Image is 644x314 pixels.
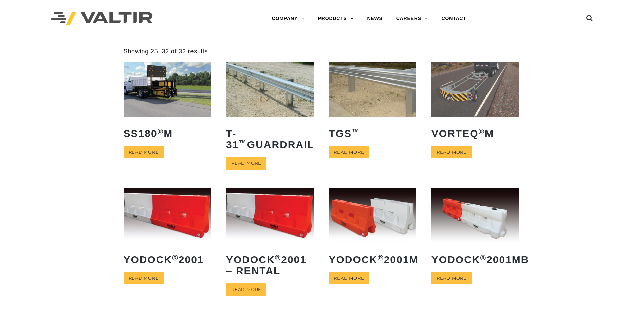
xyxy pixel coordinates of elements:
[124,146,164,158] a: Read more about “SS180® M”
[265,12,311,25] a: COMPANY
[51,12,153,26] img: Valtir
[431,123,519,144] h2: VORTEQ M
[275,254,281,262] sup: ®
[352,127,360,136] sup: ™
[172,254,179,262] sup: ®
[431,146,472,158] a: Read more about “VORTEQ® M”
[158,127,164,136] sup: ®
[226,188,314,281] a: Yodock®2001 – Rental
[480,254,487,262] sup: ®
[389,12,435,25] a: CAREERS
[226,283,266,296] a: Read more about “Yodock® 2001 - Rental”
[124,62,211,144] a: SS180®M
[226,249,314,281] h2: Yodock 2001 – Rental
[226,188,314,242] img: Yodock 2001 Water Filled Barrier and Barricade
[329,62,416,144] a: TGS™
[329,272,369,284] a: Read more about “Yodock® 2001M”
[226,157,266,170] a: Read more about “T-31™ Guardrail”
[124,188,211,270] a: Yodock®2001
[329,146,369,158] a: Read more about “TGS™”
[431,249,519,270] h2: Yodock 2001MB
[124,123,211,144] h2: SS180 M
[311,12,361,25] a: PRODUCTS
[124,249,211,270] h2: Yodock 2001
[431,188,519,270] a: Yodock®2001MB
[226,62,314,155] a: T-31™Guardrail
[431,272,472,284] a: Read more about “Yodock® 2001MB”
[361,12,389,25] a: NEWS
[329,188,416,270] a: Yodock®2001M
[226,123,314,155] h2: T-31 Guardrail
[124,188,211,242] img: Yodock 2001 Water Filled Barrier and Barricade
[378,254,384,262] sup: ®
[239,139,247,147] sup: ™
[479,127,485,136] sup: ®
[124,48,208,55] p: Showing 25–32 of 32 results
[124,272,164,284] a: Read more about “Yodock® 2001”
[329,123,416,144] h2: TGS
[431,62,519,144] a: VORTEQ®M
[329,249,416,270] h2: Yodock 2001M
[435,12,473,25] a: CONTACT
